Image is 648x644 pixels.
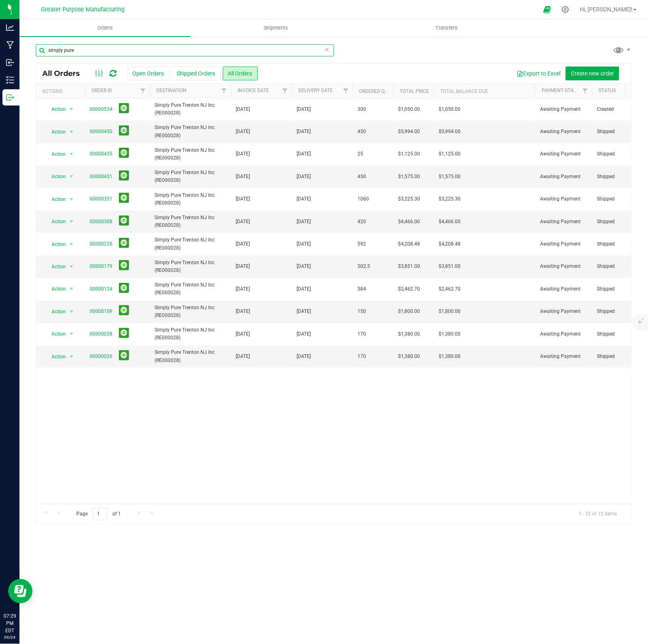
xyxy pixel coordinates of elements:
span: [DATE] [297,285,311,293]
a: Filter [579,84,592,98]
a: Filter [339,84,353,98]
span: [DATE] [297,330,311,338]
a: 00000450 [90,128,112,136]
span: Simply Pure Trenton NJ Inc (RE000028) [155,169,226,184]
inline-svg: Inbound [6,58,14,67]
p: 07:29 PM EDT [4,612,16,634]
span: select [67,351,77,362]
span: $4,466.00 [439,218,461,226]
span: Action [44,239,66,250]
span: [DATE] [236,106,250,113]
span: [DATE] [297,308,311,315]
span: 502.5 [357,263,370,270]
a: 00000179 [90,263,112,270]
button: All Orders [223,67,258,80]
span: Action [44,351,66,362]
span: Simply Pure Trenton NJ Inc (RE000028) [155,146,226,162]
span: Simply Pure Trenton NJ Inc (RE000028) [155,214,226,229]
span: select [67,328,77,340]
span: [DATE] [236,240,250,248]
a: 00000026 [90,353,112,360]
button: Export to Excel [511,67,566,80]
inline-svg: Inventory [6,76,14,84]
span: Awaiting Payment [540,106,587,113]
span: [DATE] [297,263,311,270]
th: Total Balance Due [434,84,535,98]
span: Shipped [597,330,648,338]
span: Shipped [597,195,648,203]
span: $5,994.00 [439,128,461,136]
span: Awaiting Payment [540,150,587,158]
span: Awaiting Payment [540,263,587,270]
span: $5,994.00 [398,128,420,136]
span: $1,050.00 [398,106,420,113]
span: 592 [357,240,366,248]
button: Create new order [566,67,619,80]
button: Shipped Orders [172,67,221,80]
span: Shipped [597,240,648,248]
span: 1060 [357,195,369,203]
span: $1,380.00 [439,353,461,360]
span: [DATE] [236,195,250,203]
span: $1,125.00 [398,150,420,158]
span: Awaiting Payment [540,330,587,338]
span: [DATE] [236,263,250,270]
span: Awaiting Payment [540,218,587,226]
span: [DATE] [236,285,250,293]
a: 00000351 [90,195,112,203]
span: Shipped [597,218,648,226]
span: Transfers [424,24,469,32]
span: [DATE] [297,240,311,248]
span: select [67,194,77,205]
span: Shipped [597,308,648,315]
span: Awaiting Payment [540,240,587,248]
span: Shipped [597,128,648,136]
inline-svg: Outbound [6,93,14,101]
span: select [67,126,77,138]
a: Status [598,88,616,93]
a: Delivery Date [298,88,333,93]
span: Simply Pure Trenton NJ Inc (RE000028) [155,101,226,117]
span: select [67,239,77,250]
span: $1,380.00 [439,330,461,338]
div: Manage settings [560,6,570,13]
p: 09/24 [4,634,16,640]
span: Hi, [PERSON_NAME]! [580,6,633,13]
span: [DATE] [297,128,311,136]
span: select [67,103,77,115]
span: 450 [357,173,366,181]
span: 25 [357,150,363,158]
a: 00000109 [90,308,112,315]
span: [DATE] [236,330,250,338]
a: 00000038 [90,330,112,338]
span: [DATE] [297,150,311,158]
span: Action [44,261,66,272]
span: $1,575.00 [398,173,420,181]
span: select [67,283,77,295]
span: Create new order [571,70,614,77]
span: [DATE] [236,218,250,226]
span: Action [44,283,66,295]
span: [DATE] [297,353,311,360]
span: [DATE] [236,128,250,136]
span: select [67,216,77,227]
a: Filter [278,84,292,98]
span: $4,208.48 [398,240,420,248]
a: Payment Status [542,88,582,93]
a: Filter [136,84,150,98]
span: Open Ecommerce Menu [538,2,556,17]
span: 150 [357,308,366,315]
span: select [67,171,77,182]
span: [DATE] [297,173,311,181]
span: $4,208.48 [439,240,461,248]
span: $1,380.00 [398,353,420,360]
span: $3,225.30 [398,195,420,203]
span: Greater Purpose Manufacturing [41,6,125,13]
span: $1,125.00 [439,150,461,158]
span: Shipped [597,173,648,181]
span: [DATE] [297,195,311,203]
span: $2,462.70 [439,285,461,293]
span: 420 [357,218,366,226]
span: Simply Pure Trenton NJ Inc (RE000028) [155,259,226,274]
inline-svg: Manufacturing [6,41,14,49]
